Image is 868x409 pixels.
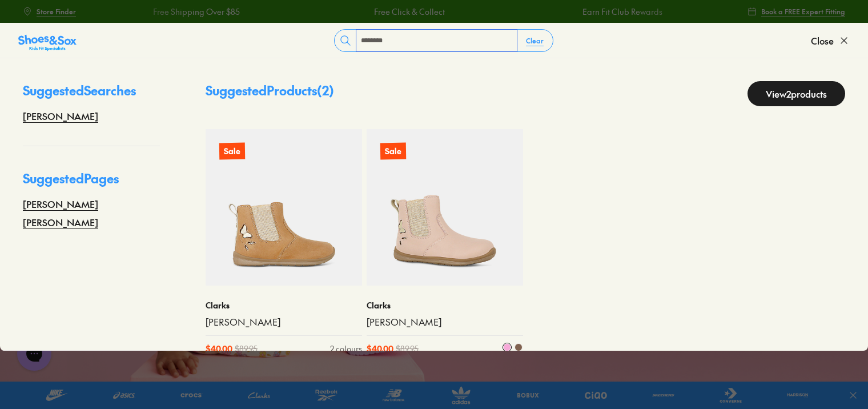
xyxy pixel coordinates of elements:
[206,129,362,286] a: Sale
[18,31,77,50] a: Shoes &amp; Sox
[206,343,232,355] span: $ 40.00
[330,343,362,355] div: 2 colours
[206,299,362,311] p: Clarks
[396,343,419,355] span: $ 89.95
[23,1,76,22] a: Store Finder
[517,30,553,51] button: Clear
[380,142,407,159] p: Sale
[367,129,523,286] a: Sale
[235,343,258,355] span: $ 89.95
[23,169,160,197] p: Suggested Pages
[23,109,98,123] a: [PERSON_NAME]
[23,81,160,109] p: Suggested Searches
[367,299,523,311] p: Clarks
[373,6,444,18] a: Free Click & Collect
[37,6,76,17] span: Store Finder
[811,28,850,53] button: Close
[367,316,523,328] a: [PERSON_NAME]
[206,316,362,328] a: [PERSON_NAME]
[18,34,77,52] img: SNS_Logo_Responsive.svg
[11,332,57,375] iframe: Gorgias live chat messenger
[582,6,662,18] a: Earn Fit Club Rewards
[23,197,98,211] a: [PERSON_NAME]
[152,6,239,18] a: Free Shipping Over $85
[748,81,845,106] a: View2products
[23,215,98,229] a: [PERSON_NAME]
[219,143,245,160] p: Sale
[761,6,845,17] span: Book a FREE Expert Fitting
[811,34,834,47] span: Close
[317,82,334,99] span: ( 2 )
[206,81,334,106] p: Suggested Products
[367,343,393,355] span: $ 40.00
[748,1,845,22] a: Book a FREE Expert Fitting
